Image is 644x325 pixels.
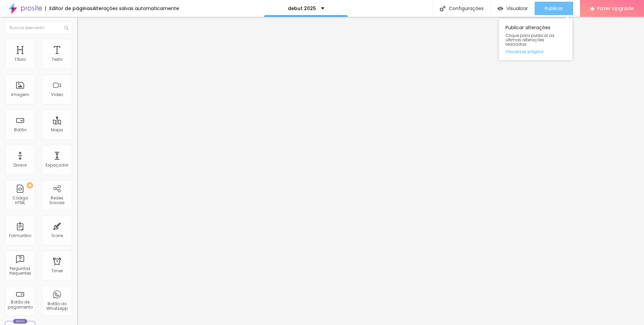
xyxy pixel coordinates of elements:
img: Icone [440,6,445,11]
span: Visualizar [506,6,528,11]
div: Botão [14,128,26,132]
input: Buscar elemento [5,22,72,34]
div: Formulário [9,233,31,238]
div: Publicar alterações [499,18,573,60]
a: Visualizar página [505,49,566,54]
button: Visualizar [491,2,535,15]
button: Publicar [535,2,573,15]
img: view-1.svg [497,6,503,11]
div: Editor de páginas [45,6,93,11]
span: Fazer Upgrade [597,5,634,11]
div: Espaçador [46,163,68,168]
div: Título [14,57,26,62]
div: Código HTML [7,196,33,205]
div: Timer [51,269,63,273]
div: Alterações salvas automaticamente [93,6,179,11]
div: Perguntas frequentes [7,266,33,276]
span: Clique para publicar as ultimas alterações reaizadas [505,33,566,47]
div: Mapa [51,128,63,132]
p: debut 2025 [288,6,316,11]
div: Botão do WhatsApp [44,301,70,311]
div: Imagem [11,92,29,97]
div: Texto [52,57,62,62]
div: Vídeo [51,92,63,97]
img: Icone [64,26,68,30]
div: Novo [13,319,28,324]
span: Publicar [545,6,563,11]
div: Divisor [13,163,27,168]
div: Botão de pagamento [7,300,33,310]
div: Redes Sociais [44,196,70,205]
div: Ícone [51,233,63,238]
